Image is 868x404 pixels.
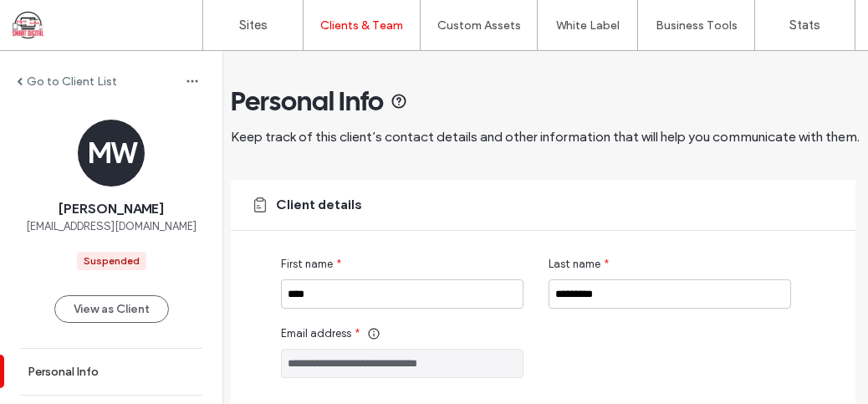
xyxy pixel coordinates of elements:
label: Personal Info [28,365,99,379]
div: MW [78,120,145,187]
label: Custom Assets [437,18,521,33]
label: Stats [789,18,820,33]
span: Email address [281,325,351,342]
div: Suspended [84,253,140,268]
label: Go to Client List [27,74,117,89]
span: [EMAIL_ADDRESS][DOMAIN_NAME] [26,218,197,235]
button: View as Client [54,295,169,323]
label: Clients & Team [320,18,403,33]
label: White Label [556,18,620,33]
span: Client details [276,196,362,214]
span: Last name [549,256,600,273]
span: Personal Info [231,84,384,118]
label: Business Tools [656,18,738,33]
input: First name [281,279,523,309]
span: Keep track of this client’s contact details and other information that will help you communicate ... [231,129,860,145]
label: Sites [239,18,268,33]
span: [PERSON_NAME] [59,200,164,218]
span: First name [281,256,333,273]
input: Last name [549,279,791,309]
input: Email address [281,349,523,378]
